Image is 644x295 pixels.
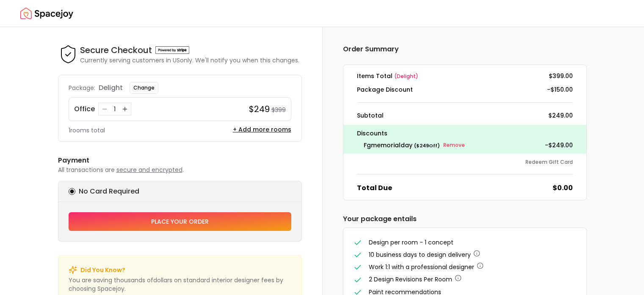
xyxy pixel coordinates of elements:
[69,126,105,135] p: 1 rooms total
[74,104,95,114] p: Office
[69,276,291,293] p: You are saving thousands of dollar s on standard interior designer fees by choosing Spacejoy.
[130,82,158,94] button: Change
[111,105,119,113] div: 1
[357,128,573,138] p: Discounts
[548,111,573,120] dd: $249.00
[545,140,573,150] p: - $249.00
[369,275,452,284] span: 2 Design Revisions Per Room
[100,105,109,113] button: Decrease quantity for Office
[369,250,471,259] span: 10 business days to design delivery
[549,72,573,80] dd: $399.00
[343,44,587,54] h6: Order Summary
[414,142,440,149] small: ( $ 249 Off)
[121,105,129,113] button: Increase quantity for Office
[69,212,291,231] button: Place your order
[357,183,392,193] dt: Total Due
[58,155,302,166] h6: Payment
[58,166,302,174] p: All transactions are .
[271,106,286,114] small: $399
[20,5,73,22] a: Spacejoy
[394,73,418,80] span: ( delight )
[80,266,125,274] p: Did You Know?
[80,44,152,56] h4: Secure Checkout
[525,159,573,166] button: Redeem Gift Card
[233,125,291,134] button: + Add more rooms
[547,85,573,94] dd: -$150.00
[20,5,73,22] img: Spacejoy Logo
[369,238,453,247] span: Design per room - 1 concept
[443,142,465,149] small: Remove
[99,83,123,93] p: delight
[357,111,384,120] dt: Subtotal
[553,183,573,193] dd: $0.00
[249,103,270,115] h4: $249
[79,186,139,197] h6: No Card Required
[343,214,587,224] h6: Your package entails
[364,141,412,149] span: fgmemorialday
[116,166,182,174] span: secure and encrypted
[80,56,299,65] p: Currently serving customers in US only. We'll notify you when this changes.
[69,84,95,92] p: Package:
[357,85,413,94] dt: Package Discount
[357,72,418,80] dt: Items Total
[369,263,474,271] span: Work 1:1 with a professional designer
[155,46,189,54] img: Powered by stripe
